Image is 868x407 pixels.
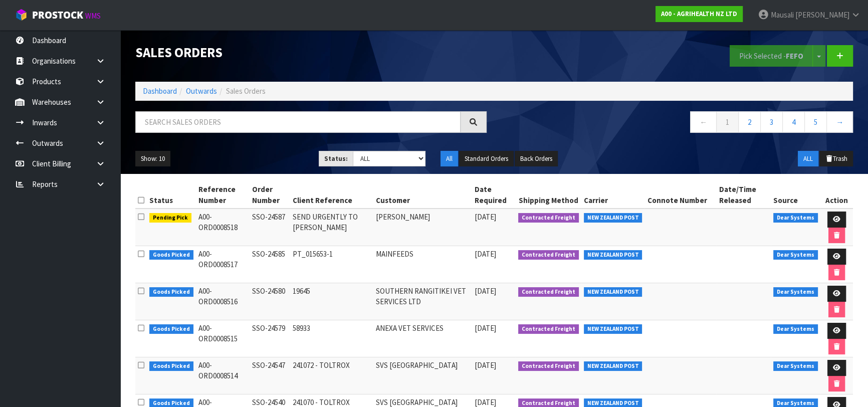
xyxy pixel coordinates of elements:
[516,181,581,209] th: Shipping Method
[250,283,290,320] td: SSO-24580
[820,181,853,209] th: Action
[518,324,579,334] span: Contracted Freight
[475,360,496,370] span: [DATE]
[290,246,373,283] td: PT_015653-1
[250,181,290,209] th: Order Number
[730,45,813,67] button: Pick Selected -FEFO
[773,361,818,371] span: Dear Systems
[135,151,170,167] button: Show: 10
[584,213,642,223] span: NEW ZEALAND POST
[373,246,472,283] td: MAINFEEDS
[196,209,250,246] td: A00-ORD0008518
[475,212,496,222] span: [DATE]
[475,249,496,259] span: [DATE]
[515,151,558,167] button: Back Orders
[475,397,496,407] span: [DATE]
[782,111,805,133] a: 4
[771,10,794,20] span: Mausali
[290,357,373,394] td: 241072 - TOLTROX
[196,283,250,320] td: A00-ORD0008516
[324,154,348,163] strong: Status:
[472,181,516,209] th: Date Required
[459,151,514,167] button: Standard Orders
[196,181,250,209] th: Reference Number
[373,209,472,246] td: [PERSON_NAME]
[149,250,193,260] span: Goods Picked
[373,320,472,357] td: ANEXA VET SERVICES
[441,151,458,167] button: All
[717,181,771,209] th: Date/Time Released
[773,250,818,260] span: Dear Systems
[773,287,818,297] span: Dear Systems
[475,323,496,333] span: [DATE]
[15,9,28,21] img: cube-alt.png
[771,181,820,209] th: Source
[786,51,803,61] strong: FEFO
[584,361,642,371] span: NEW ZEALAND POST
[186,86,217,96] a: Outwards
[584,324,642,334] span: NEW ZEALAND POST
[795,10,849,20] span: [PERSON_NAME]
[149,361,193,371] span: Goods Picked
[475,286,496,296] span: [DATE]
[373,283,472,320] td: SOUTHERN RANGITIKEI VET SERVICES LTD
[143,86,177,96] a: Dashboard
[826,111,853,133] a: →
[149,324,193,334] span: Goods Picked
[290,283,373,320] td: 19645
[373,357,472,394] td: SVS [GEOGRAPHIC_DATA]
[250,357,290,394] td: SSO-24547
[656,6,743,22] a: A00 - AGRIHEALTH NZ LTD
[135,45,487,60] h1: Sales Orders
[290,320,373,357] td: 58933
[716,111,739,133] a: 1
[290,209,373,246] td: SEND URGENTLY TO [PERSON_NAME]
[518,250,579,260] span: Contracted Freight
[690,111,717,133] a: ←
[644,181,717,209] th: Connote Number
[373,181,472,209] th: Customer
[196,357,250,394] td: A00-ORD0008514
[196,320,250,357] td: A00-ORD0008515
[518,287,579,297] span: Contracted Freight
[518,213,579,223] span: Contracted Freight
[226,86,266,96] span: Sales Orders
[760,111,783,133] a: 3
[149,213,191,223] span: Pending Pick
[149,287,193,297] span: Goods Picked
[518,361,579,371] span: Contracted Freight
[661,10,737,18] strong: A00 - AGRIHEALTH NZ LTD
[290,181,373,209] th: Client Reference
[584,287,642,297] span: NEW ZEALAND POST
[147,181,196,209] th: Status
[196,246,250,283] td: A00-ORD0008517
[819,151,853,167] button: Trash
[250,209,290,246] td: SSO-24587
[581,181,645,209] th: Carrier
[804,111,827,133] a: 5
[773,213,818,223] span: Dear Systems
[773,324,818,334] span: Dear Systems
[32,9,83,22] span: ProStock
[135,111,461,133] input: Search sales orders
[584,250,642,260] span: NEW ZEALAND POST
[85,11,101,21] small: WMS
[738,111,761,133] a: 2
[798,151,818,167] button: ALL
[502,111,853,136] nav: Page navigation
[250,246,290,283] td: SSO-24585
[250,320,290,357] td: SSO-24579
